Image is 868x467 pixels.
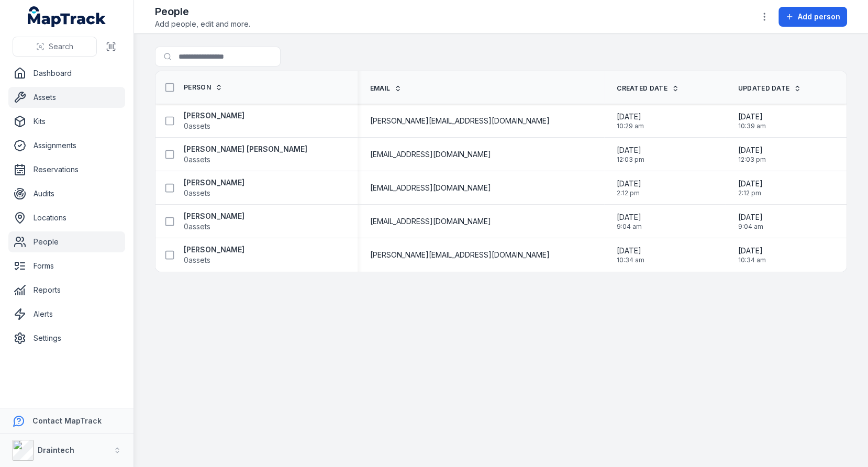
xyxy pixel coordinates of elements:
span: [DATE] [617,246,644,256]
a: Forms [8,255,125,276]
span: [DATE] [617,212,642,223]
a: [PERSON_NAME]0assets [184,110,244,131]
span: 2:12 pm [738,189,763,197]
strong: [PERSON_NAME] [184,244,244,255]
span: 12:03 pm [738,155,766,164]
a: Assignments [8,135,125,156]
span: 0 assets [184,221,210,232]
span: 2:12 pm [617,189,641,197]
span: 10:34 am [617,256,644,264]
span: Add people, edit and more. [155,19,250,29]
span: 10:39 am [738,122,766,130]
span: [EMAIL_ADDRESS][DOMAIN_NAME] [370,149,491,160]
span: 10:29 am [617,122,644,130]
a: People [8,231,125,252]
span: Email [370,84,391,93]
a: Reports [8,280,125,301]
span: 0 assets [184,255,210,265]
span: [EMAIL_ADDRESS][DOMAIN_NAME] [370,216,491,227]
time: 29/04/2025, 12:03:34 pm [738,145,766,164]
a: Email [370,84,402,93]
a: Reservations [8,159,125,180]
a: Assets [8,87,125,108]
button: Search [13,37,97,57]
span: Updated Date [738,84,790,93]
span: Add person [798,12,840,22]
span: 9:04 am [738,223,763,231]
a: Created Date [617,84,679,93]
span: 0 assets [184,121,210,131]
span: [DATE] [738,212,763,223]
time: 29/04/2025, 12:03:34 pm [617,145,644,164]
a: Kits [8,111,125,132]
span: 9:04 am [617,223,642,231]
time: 08/07/2025, 9:04:07 am [738,212,763,231]
a: [PERSON_NAME]0assets [184,177,244,198]
span: Person [184,83,211,92]
time: 17/07/2025, 10:34:58 am [738,246,766,264]
time: 17/07/2025, 10:34:58 am [617,246,644,264]
time: 26/05/2025, 10:29:25 am [617,112,644,130]
a: Person [184,83,222,92]
strong: [PERSON_NAME] [184,211,244,221]
span: [DATE] [738,145,766,155]
span: [EMAIL_ADDRESS][DOMAIN_NAME] [370,183,491,193]
a: [PERSON_NAME]0assets [184,211,244,232]
span: Search [49,41,73,52]
time: 11/04/2025, 2:12:36 pm [617,179,641,197]
button: Add person [778,7,847,27]
time: 26/05/2025, 10:39:05 am [738,112,766,130]
strong: Contact MapTrack [32,416,102,425]
strong: [PERSON_NAME] [184,177,244,188]
a: Alerts [8,304,125,325]
a: Audits [8,183,125,204]
strong: [PERSON_NAME] [PERSON_NAME] [184,144,307,154]
span: 0 assets [184,154,210,165]
span: [DATE] [617,145,644,155]
span: [PERSON_NAME][EMAIL_ADDRESS][DOMAIN_NAME] [370,250,550,260]
span: [DATE] [617,179,641,189]
a: Locations [8,207,125,228]
span: Created Date [617,84,667,93]
a: [PERSON_NAME] [PERSON_NAME]0assets [184,144,307,165]
span: 12:03 pm [617,155,644,164]
span: [PERSON_NAME][EMAIL_ADDRESS][DOMAIN_NAME] [370,116,550,126]
span: 0 assets [184,188,210,198]
strong: Draintech [38,446,74,454]
a: Settings [8,328,125,349]
span: [DATE] [617,112,644,122]
time: 08/07/2025, 9:04:07 am [617,212,642,231]
time: 11/04/2025, 2:12:36 pm [738,179,763,197]
a: MapTrack [28,6,106,27]
strong: [PERSON_NAME] [184,110,244,121]
a: Dashboard [8,63,125,84]
span: 10:34 am [738,256,766,264]
span: [DATE] [738,246,766,256]
span: [DATE] [738,112,766,122]
h2: People [155,4,250,19]
a: [PERSON_NAME]0assets [184,244,244,265]
span: [DATE] [738,179,763,189]
a: Updated Date [738,84,802,93]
